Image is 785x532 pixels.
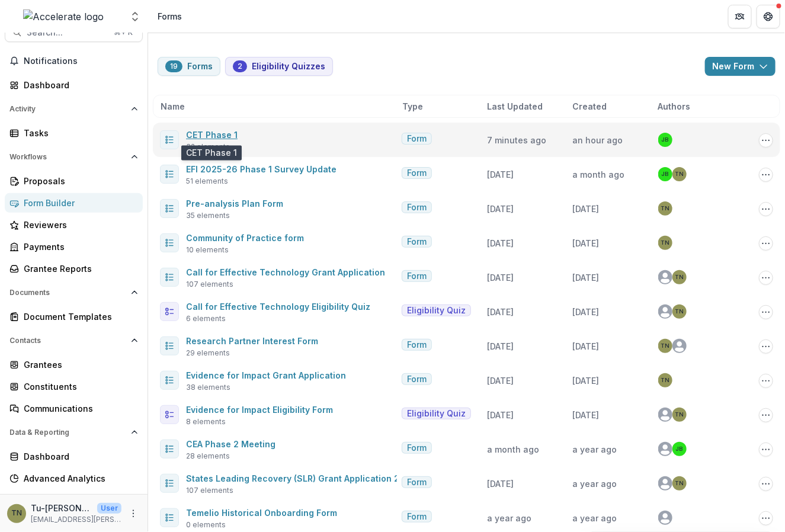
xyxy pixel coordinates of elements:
button: Open Contacts [5,331,143,350]
span: a year ago [573,479,617,489]
span: 29 elements [186,348,230,358]
a: Communications [5,399,143,418]
div: Tu-Quyen Nguyen [675,309,684,315]
div: Jennifer Bronson [662,171,669,177]
span: Workflows [9,153,126,161]
a: Pre-analysis Plan Form [186,198,283,209]
div: Communications [24,402,133,415]
span: 19 [170,62,178,70]
div: Constituents [24,380,133,393]
a: Community of Practice form [186,233,304,243]
div: Tu-Quyen Nguyen [675,480,684,486]
div: Grantee Reports [24,262,133,275]
span: 2 [238,62,242,70]
span: 32 elements [186,142,230,152]
button: Options [759,477,773,491]
div: Document Templates [24,310,133,323]
span: Form [407,340,427,350]
span: a month ago [573,169,625,180]
button: Open Workflows [5,148,143,166]
span: Activity [9,105,126,113]
div: Grantees [24,358,133,371]
svg: avatar [658,408,672,422]
span: [DATE] [573,376,600,386]
a: Proposals [5,171,143,191]
a: Form Builder [5,193,143,213]
span: Form [407,237,427,247]
span: Eligibility Quiz [407,306,466,316]
span: a year ago [573,513,617,523]
span: Form [407,443,427,453]
button: Forms [158,57,220,76]
button: More [126,507,140,521]
span: Type [402,100,423,113]
div: Dashboard [24,450,133,463]
button: Options [759,271,773,285]
span: Documents [9,289,126,297]
div: Advanced Analytics [24,472,133,485]
div: Tu-Quyen Nguyen [675,274,684,280]
span: [DATE] [573,307,600,317]
button: Options [759,511,773,525]
img: Accelerate logo [23,9,104,24]
span: 38 elements [186,382,230,393]
span: [DATE] [487,169,514,180]
a: Evidence for Impact Eligibility Form [186,405,333,415]
span: an hour ago [573,135,623,145]
div: Jennifer Bronson [676,446,683,452]
span: Authors [658,100,690,113]
div: Tu-Quyen Nguyen [661,240,669,246]
button: Partners [728,5,752,28]
span: [DATE] [487,273,514,283]
span: a year ago [487,513,531,523]
span: [DATE] [487,479,514,489]
span: 28 elements [186,451,230,462]
a: Document Templates [5,307,143,326]
button: Options [759,202,773,216]
p: User [97,503,121,514]
button: Options [759,443,773,457]
div: Forms [158,10,182,23]
span: 10 elements [186,245,229,255]
span: 8 elements [186,416,226,427]
span: Form [407,512,427,522]
svg: avatar [658,305,672,319]
svg: avatar [658,511,672,525]
button: Open Data & Reporting [5,423,143,442]
span: Form [407,134,427,144]
button: Options [759,168,773,182]
button: Open entity switcher [127,5,143,28]
a: Dashboard [5,447,143,466]
div: Jennifer Bronson [662,137,669,143]
div: Tu-Quyen Nguyen [661,206,669,211]
svg: avatar [658,476,672,491]
a: Tasks [5,123,143,143]
span: Form [407,203,427,213]
a: Advanced Analytics [5,469,143,488]
span: [DATE] [487,376,514,386]
a: Constituents [5,377,143,396]
a: CET Phase 1 [186,130,238,140]
div: Tu-Quyen Nguyen [661,377,669,383]
button: Options [759,305,773,319]
div: Proposals [24,175,133,187]
span: [DATE] [573,341,600,351]
button: Options [759,408,773,422]
div: Tu-Quyen Nguyen [661,343,669,349]
a: Grantees [5,355,143,374]
span: Notifications [24,56,138,66]
span: Name [161,100,185,113]
span: [DATE] [487,341,514,351]
span: a month ago [487,444,539,454]
button: Eligibility Quizzes [225,57,333,76]
span: [DATE] [487,238,514,248]
span: Form [407,374,427,384]
div: Tu-Quyen Nguyen [675,171,684,177]
div: Payments [24,241,133,253]
a: Payments [5,237,143,257]
svg: avatar [672,339,687,353]
button: Notifications [5,52,143,70]
svg: avatar [658,442,672,456]
span: [DATE] [573,410,600,420]
span: 0 elements [186,520,226,530]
